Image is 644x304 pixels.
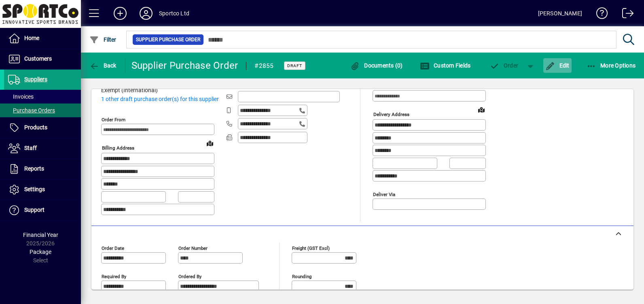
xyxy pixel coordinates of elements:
span: Reports [24,165,44,172]
span: Purchase Orders [8,107,55,114]
mat-label: Freight (GST excl) [292,245,330,251]
span: Home [24,35,39,41]
span: Settings [24,186,45,192]
a: View on map [475,103,488,116]
mat-label: Required by [102,273,126,279]
a: Purchase Orders [4,103,81,117]
button: Custom Fields [418,58,473,73]
mat-label: Ordered by [178,273,201,279]
span: Custom Fields [420,62,471,69]
button: Add [107,6,133,21]
a: Logout [616,2,634,28]
span: Suppliers [24,76,47,82]
mat-label: Rounding [292,273,311,279]
span: Support [24,207,44,213]
span: Supplier Purchase Order [136,36,200,44]
span: Customers [24,55,52,62]
span: Back [89,62,117,69]
button: Documents (0) [348,58,405,73]
span: Draft [287,63,302,68]
button: Order [485,58,522,73]
div: Sportco Ltd [159,7,189,20]
a: Settings [4,179,81,200]
span: Financial Year [23,232,58,238]
app-page-header-button: Back [81,58,125,73]
span: Order [489,62,518,69]
a: Products [4,118,81,138]
span: Filter [89,36,117,43]
button: Profile [133,6,159,21]
a: Knowledge Base [590,2,608,28]
button: Back [87,58,119,73]
a: Invoices [4,90,81,103]
mat-label: Order from [102,117,125,122]
span: Documents (0) [350,62,403,69]
button: Filter [87,32,119,47]
mat-label: Deliver via [373,191,395,197]
a: View on map [203,137,216,150]
span: Staff [24,145,37,151]
a: Home [4,28,81,49]
span: Invoices [8,93,34,100]
a: Staff [4,138,81,158]
div: Supplier Purchase Order [131,59,238,72]
span: Products [24,124,47,131]
span: Package [30,249,51,255]
a: Customers [4,49,81,69]
div: [PERSON_NAME] [538,7,582,20]
button: More Options [585,58,638,73]
span: Exempt (International) [101,87,158,94]
a: Reports [4,159,81,179]
div: #2855 [254,59,273,72]
div: 1 other draft purchase order(s) for this supplier [101,95,227,103]
button: Edit [543,58,572,73]
mat-label: Order number [178,245,208,251]
span: Edit [545,62,570,69]
a: Support [4,200,81,220]
mat-label: Order date [102,245,124,251]
span: More Options [587,62,636,69]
